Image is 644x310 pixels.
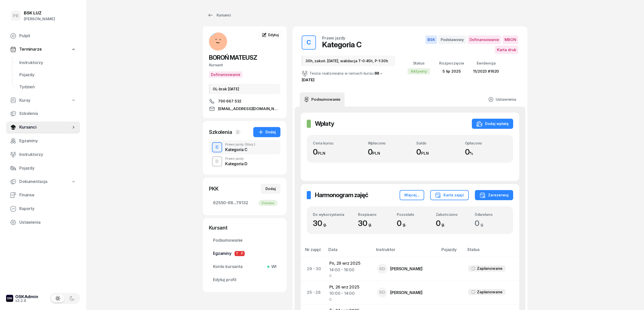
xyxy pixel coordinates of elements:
div: 0 [465,147,507,157]
div: Zarezerwuj [479,192,509,198]
span: Kursanci [19,124,71,131]
span: 790 667 532 [218,98,241,104]
small: PLN [372,151,380,156]
td: 29 - 30 [301,257,325,281]
div: Kursant [209,224,280,231]
span: 5 lip 2025 [442,69,461,74]
a: Kursanci [203,10,235,20]
div: 10:00 - 14:00 [329,290,369,297]
span: 0 [475,219,487,228]
small: g. [480,222,484,227]
a: Edytuj [258,30,282,39]
div: Rozpisano [358,212,390,217]
div: 0 [416,147,459,157]
td: Pt, 26 wrz 2025 [325,281,373,304]
div: Kursant [209,62,280,68]
div: C [329,297,369,301]
th: Pojazdy [438,246,464,257]
a: EgzaminyTP [209,247,280,260]
span: Szkolenia [19,110,76,117]
div: Do wykorzystania [313,212,352,217]
span: Instruktorzy [19,151,76,158]
div: OSKAdmin [15,295,38,299]
span: Podstawowy [439,35,466,44]
span: [EMAIL_ADDRESS][DOMAIN_NAME] [218,106,280,112]
button: Dodaj [261,184,280,194]
span: Egzaminy [213,250,276,257]
div: v3.2.4 [15,299,38,302]
a: Podsumowanie [300,92,345,107]
div: C [213,143,221,152]
button: C [302,35,316,50]
div: 30h, zakoń. [DATE], walidacja T-0:45h, P-1:30h [302,56,395,66]
h2: Harmonogram zajęć [315,191,368,199]
div: [PERSON_NAME] [390,267,423,271]
button: BSKPodstawowyDofinansowanieMBONKarta druk [401,35,518,54]
small: PLN [421,151,429,156]
a: Edytuj profil [209,274,280,286]
span: Edytuj [268,33,279,37]
span: 0 [436,219,448,228]
span: 2 [235,130,240,135]
small: PLN [318,151,325,156]
a: Pulpit [6,30,80,42]
div: Pobrano [259,200,277,206]
span: RD [379,290,385,295]
div: Aktywny [407,68,430,74]
div: Odwołano [475,212,507,217]
span: Finanse [19,192,76,198]
span: BOROŃ MATEUSZ [209,54,257,61]
a: Pojazdy [6,162,80,174]
div: Kategoria C [225,148,255,152]
button: C [212,142,222,152]
div: Karta zajęć [435,192,464,198]
a: Instruktorzy [15,57,80,69]
span: Konto kursanta [213,263,276,270]
div: Kategoria D [225,162,247,166]
small: g. [403,222,406,227]
button: Dodaj wpłatę [472,119,513,129]
a: Finanse [6,189,80,201]
a: Dokumentacja [6,176,80,188]
a: Podsumowanie [209,234,280,246]
button: D [212,156,222,167]
span: Ustawienia [19,219,76,226]
span: Raporty [19,205,76,212]
span: 30 [358,219,374,228]
div: Kategoria C [322,40,362,49]
span: Dokumentacja [19,178,47,185]
span: Tydzień [19,84,76,90]
div: 0 [313,147,362,157]
span: Dofinansowanie [209,71,242,78]
div: Saldo [416,141,459,145]
small: g. [368,222,372,227]
button: DPrawo jazdyKategoria D [209,154,280,169]
small: g. [323,222,327,227]
div: [PERSON_NAME] [24,16,55,22]
span: Pojazdy [19,165,76,172]
button: Karta zajęć [430,190,469,200]
a: 790 667 532 [209,98,280,104]
div: PKK [209,185,219,192]
span: Edytuj profil [213,277,276,283]
div: D [213,157,221,166]
span: Pulpit [19,33,76,39]
div: C [305,37,313,48]
div: 0 [368,147,410,157]
a: Raporty [6,203,80,215]
div: Prawo jazdy [322,36,345,40]
div: Status [407,60,430,67]
th: Data [325,246,373,257]
span: Dofinansowanie [468,35,501,44]
span: (Stacj.) [245,143,255,146]
span: Wł [269,263,276,270]
a: Kursanci [6,121,80,133]
a: 62550-68...79132Pobrano [209,197,280,209]
a: Tydzień [15,81,80,93]
div: Pozostało [397,212,429,217]
div: 14:00 - 16:00 [329,267,369,273]
div: Cena kursu [313,141,362,145]
div: Więcej... [404,192,420,198]
a: Konto kursantaWł [209,261,280,273]
h2: Wpłaty [315,120,334,128]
